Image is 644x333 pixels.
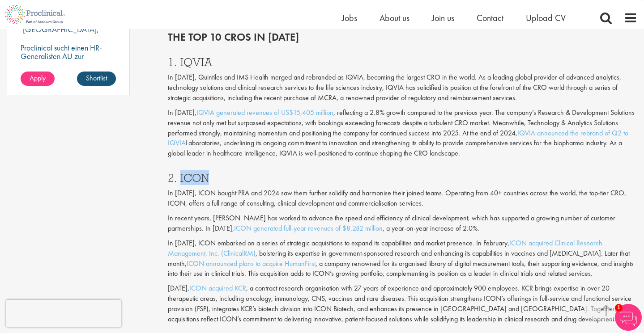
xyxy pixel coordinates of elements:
p: In recent years, [PERSON_NAME] has worked to advance the speed and efficiency of clinical develop... [168,213,637,234]
a: Join us [432,12,454,24]
h3: 2. ICON [168,172,637,184]
p: In [DATE], ICON embarked on a series of strategic acquisitions to expand its capabilities and mar... [168,238,637,279]
p: In [DATE], ICON bought PRA and 2024 saw them further solidify and harmonise their joined teams. O... [168,188,637,209]
h3: 1. IQVIA [168,56,637,68]
a: Contact [477,12,503,24]
span: 1 [615,304,623,312]
img: Chatbot [615,304,642,331]
a: ICON acquired KCR [189,283,246,293]
a: Apply [21,72,55,86]
a: About us [380,12,409,24]
a: IQVIA announced the rebrand of Q2 to IQVIA [168,128,628,148]
a: Jobs [342,12,357,24]
a: Shortlist [77,72,116,86]
p: [DATE], , a contract research organisation with 27 years of experience and approximately 900 empl... [168,283,637,324]
a: ICON announced plans to acquire HumanFirst [187,259,316,268]
p: In [DATE], Quintiles and IMS Health merged and rebranded as IQVIA, becoming the largest CRO in th... [168,72,637,103]
iframe: reCAPTCHA [6,300,121,327]
p: [GEOGRAPHIC_DATA], [GEOGRAPHIC_DATA] [21,24,99,43]
a: ICON generated full-year revenues of $8,282 million [234,223,383,233]
h2: The top 10 CROs in [DATE] [168,31,637,43]
p: Proclinical sucht einen HR-Generalisten AU zur Verstärkung des Teams unseres Kunden in [GEOGRAPHI... [21,43,116,86]
a: ICON acquired Clinical Research Management, Inc. (ClinicalRM) [168,238,602,258]
a: IQVIA generated revenues of US$15,405 million [196,108,333,117]
a: Upload CV [526,12,566,24]
p: In [DATE], , reflecting a 2.8% growth compared to the previous year. The company’s Research & Dev... [168,108,637,159]
span: Apply [30,73,46,83]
